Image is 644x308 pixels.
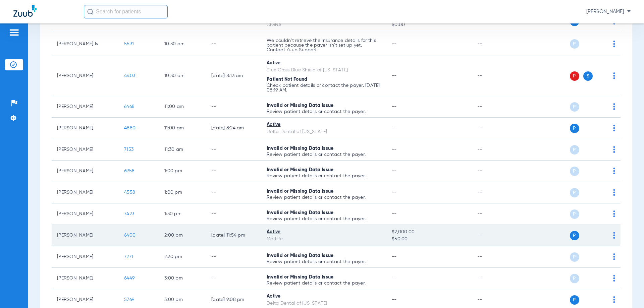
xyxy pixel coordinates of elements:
[570,39,579,49] span: P
[613,168,615,174] img: group-dot-blue.svg
[613,275,615,282] img: group-dot-blue.svg
[613,232,615,239] img: group-dot-blue.svg
[392,236,466,243] span: $50.00
[124,276,135,281] span: 6449
[613,253,615,260] img: group-dot-blue.svg
[13,5,37,17] img: Zuub Logo
[472,139,517,161] td: --
[124,73,135,78] span: 4403
[613,189,615,196] img: group-dot-blue.svg
[586,8,631,15] span: [PERSON_NAME]
[159,56,206,96] td: 10:30 AM
[206,118,261,139] td: [DATE] 8:24 AM
[570,188,579,197] span: P
[9,28,19,37] img: hamburger-icon
[472,182,517,203] td: --
[613,125,615,131] img: group-dot-blue.svg
[267,83,381,93] p: Check patient details or contact the payer. [DATE] 08:19 AM.
[267,195,381,200] p: Review patient details or contact the payer.
[206,32,261,56] td: --
[124,297,134,302] span: 5769
[267,229,381,236] div: Active
[267,109,381,114] p: Review patient details or contact the payer.
[267,67,381,74] div: Blue Cross Blue Shield of [US_STATE]
[392,229,466,236] span: $2,000.00
[392,297,397,302] span: --
[267,121,381,128] div: Active
[124,42,134,46] span: 5531
[159,96,206,118] td: 11:00 AM
[267,146,333,151] span: Invalid or Missing Data Issue
[570,295,579,305] span: P
[124,254,133,259] span: 7271
[159,268,206,289] td: 3:00 PM
[52,246,119,268] td: [PERSON_NAME]
[392,169,397,173] span: --
[392,254,397,259] span: --
[472,32,517,56] td: --
[52,56,119,96] td: [PERSON_NAME]
[267,189,333,194] span: Invalid or Missing Data Issue
[570,102,579,112] span: P
[52,139,119,161] td: [PERSON_NAME]
[159,225,206,246] td: 2:00 PM
[613,146,615,153] img: group-dot-blue.svg
[267,217,381,221] p: Review patient details or contact the payer.
[267,60,381,67] div: Active
[267,103,333,108] span: Invalid or Missing Data Issue
[570,167,579,176] span: P
[570,252,579,262] span: P
[613,103,615,110] img: group-dot-blue.svg
[392,104,397,109] span: --
[392,190,397,195] span: --
[472,56,517,96] td: --
[472,118,517,139] td: --
[267,38,381,52] p: We couldn’t retrieve the insurance details for this patient because the payer isn’t set up yet. C...
[570,274,579,283] span: P
[472,225,517,246] td: --
[52,96,119,118] td: [PERSON_NAME]
[159,182,206,203] td: 1:00 PM
[159,32,206,56] td: 10:30 AM
[124,104,135,109] span: 6468
[206,96,261,118] td: --
[613,41,615,47] img: group-dot-blue.svg
[206,56,261,96] td: [DATE] 8:13 AM
[159,161,206,182] td: 1:00 PM
[472,246,517,268] td: --
[610,276,644,308] iframe: Chat Widget
[84,5,168,18] input: Search for patients
[267,77,307,82] span: Patient Not Found
[267,281,381,286] p: Review patient details or contact the payer.
[472,268,517,289] td: --
[52,161,119,182] td: [PERSON_NAME]
[613,210,615,217] img: group-dot-blue.svg
[392,126,397,130] span: --
[52,203,119,225] td: [PERSON_NAME]
[570,124,579,133] span: P
[52,32,119,56] td: [PERSON_NAME] Iv
[267,253,333,258] span: Invalid or Missing Data Issue
[392,276,397,281] span: --
[392,73,397,78] span: --
[159,246,206,268] td: 2:30 PM
[124,190,135,195] span: 4558
[52,268,119,289] td: [PERSON_NAME]
[206,268,261,289] td: --
[570,145,579,155] span: P
[472,203,517,225] td: --
[267,293,381,300] div: Active
[583,71,593,81] span: S
[159,203,206,225] td: 1:30 PM
[267,174,381,178] p: Review patient details or contact the payer.
[267,300,381,307] div: Delta Dental of [US_STATE]
[267,210,333,215] span: Invalid or Missing Data Issue
[267,128,381,135] div: Delta Dental of [US_STATE]
[570,71,579,81] span: P
[206,139,261,161] td: --
[206,246,261,268] td: --
[472,96,517,118] td: --
[87,9,93,15] img: Search Icon
[267,275,333,280] span: Invalid or Missing Data Issue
